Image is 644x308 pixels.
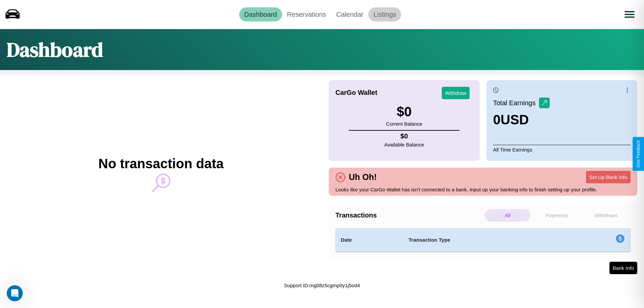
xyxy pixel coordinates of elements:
p: Looks like your CarGo Wallet has isn't connected to a bank. Input up your banking info to finish ... [335,185,631,194]
button: Set Up Bank Info [586,171,631,183]
a: Calendar [331,7,368,21]
h1: Dashboard [7,36,103,63]
h4: CarGo Wallet [335,89,377,97]
h4: Transaction Type [409,236,561,244]
a: Dashboard [239,7,282,21]
h3: 0 USD [493,112,550,127]
button: Open menu [620,5,639,24]
table: simple table [335,228,631,252]
p: Withdraws [583,209,629,222]
button: Withdraw [442,87,470,99]
iframe: Intercom live chat [7,285,23,301]
p: All Time Earnings [493,145,631,154]
h4: Date [341,236,398,244]
h3: $ 0 [386,104,422,119]
button: Bank Info [609,262,637,274]
p: Current Balance [386,119,422,128]
p: All [485,209,531,222]
h4: Uh Oh! [345,172,380,182]
h2: No transaction data [98,156,223,171]
p: Support ID: mg08z5cgmp0y1j5od4 [284,281,360,290]
p: Available Balance [384,140,424,149]
h4: $ 0 [384,132,424,140]
a: Reservations [282,7,331,21]
p: Payments [534,209,580,222]
p: Total Earnings [493,97,539,109]
a: Listings [368,7,401,21]
h4: Transactions [335,211,483,219]
div: Give Feedback [636,140,641,168]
